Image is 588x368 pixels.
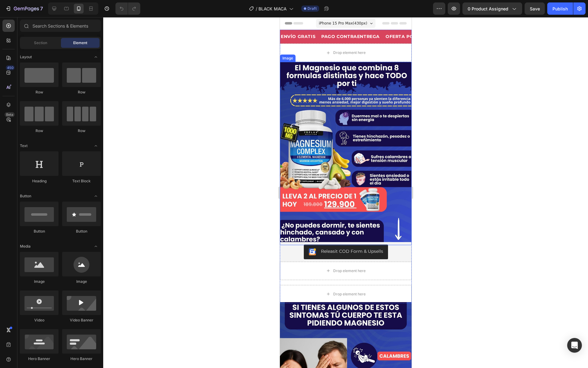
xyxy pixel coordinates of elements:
div: Undo/Redo [115,2,140,15]
span: Layout [20,54,32,60]
span: 0 product assigned [468,6,508,12]
span: Draft [307,6,317,11]
button: Releasit COD Form & Upsells [24,227,108,242]
div: Row [20,89,58,95]
span: Section [34,40,47,46]
span: Toggle open [91,191,101,201]
div: Row [62,89,101,95]
span: Text [20,143,28,149]
div: Video Banner [62,317,101,323]
div: 450 [6,65,15,70]
p: 7 [40,5,43,12]
div: Video [20,317,58,323]
span: Element [73,40,87,46]
div: Text Block [62,178,101,184]
div: Heading [20,178,58,184]
div: Button [62,229,101,234]
span: / [256,6,257,12]
div: Drop element here [53,33,86,38]
div: Beta [5,112,15,117]
div: Image [62,279,101,284]
span: BLACK MACA [258,6,287,12]
div: Button [20,229,58,234]
span: Media [20,244,31,249]
div: Drop element here [53,251,86,256]
div: Drop element here [53,275,86,279]
div: Hero Banner [20,356,58,362]
span: Save [530,6,540,11]
span: Button [20,193,31,199]
div: Hero Banner [62,356,101,362]
button: Save [525,2,545,15]
span: Toggle open [91,241,101,251]
button: Publish [547,2,573,15]
button: 0 product assigned [462,2,522,15]
span: Toggle open [91,52,101,62]
div: Row [20,128,58,134]
div: Row [62,128,101,134]
span: Toggle open [91,141,101,151]
div: Releasit COD Form & Upsells [41,231,103,237]
button: 7 [2,2,46,15]
div: Image [20,279,58,284]
div: Open Intercom Messenger [567,338,582,353]
p: OFERTA POR TIEMPO LÍMITADO [106,16,183,23]
img: CKKYs5695_ICEAE=.webp [29,231,36,238]
div: Image [1,38,14,44]
div: Publish [552,6,568,12]
iframe: Design area [280,17,412,368]
input: Search Sections & Elements [20,20,101,32]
